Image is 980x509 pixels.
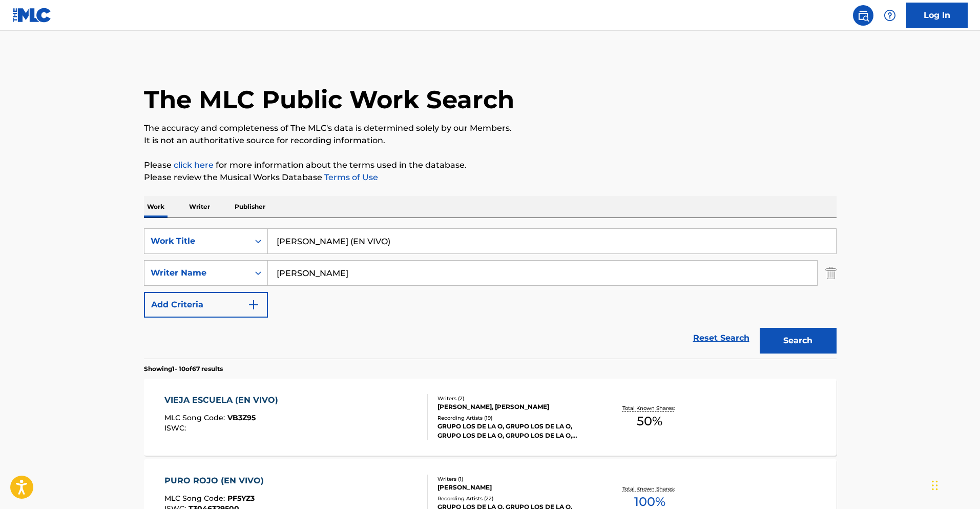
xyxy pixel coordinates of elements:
span: 50 % [637,412,662,430]
div: Recording Artists ( 19 ) [437,414,592,422]
p: Writer [186,196,213,218]
p: Work [144,196,168,218]
p: Please review the Musical Works Database [144,171,837,184]
div: Work Title [151,235,243,247]
span: VB3Z95 [227,413,256,422]
div: Writer Name [151,267,243,279]
div: Recording Artists ( 22 ) [437,495,592,502]
img: Delete Criterion [825,260,837,286]
form: Search Form [144,228,837,359]
button: Add Criteria [144,292,268,318]
p: It is not an authoritative source for recording information. [144,134,837,147]
p: The accuracy and completeness of The MLC's data is determined solely by our Members. [144,122,837,134]
a: Reset Search [688,327,755,349]
div: PURO ROJO (EN VIVO) [164,475,269,487]
p: Showing 1 - 10 of 67 results [144,364,223,374]
a: VIEJA ESCUELA (EN VIVO)MLC Song Code:VB3Z95ISWC:Writers (2)[PERSON_NAME], [PERSON_NAME]Recording ... [144,379,837,456]
img: help [884,9,896,22]
p: Please for more information about the terms used in the database. [144,159,837,171]
img: search [857,9,869,22]
div: [PERSON_NAME], [PERSON_NAME] [437,402,592,412]
div: Help [880,5,900,26]
a: Log In [906,3,968,28]
p: Total Known Shares: [622,485,677,493]
span: MLC Song Code : [164,494,227,503]
a: Terms of Use [322,172,378,182]
span: PF5YZ3 [227,494,255,503]
span: MLC Song Code : [164,413,227,422]
img: 9d2ae6d4665cec9f34b9.svg [247,299,260,311]
div: VIEJA ESCUELA (EN VIVO) [164,394,283,406]
p: Total Known Shares: [622,404,677,412]
div: [PERSON_NAME] [437,483,592,492]
div: GRUPO LOS DE LA O, GRUPO LOS DE LA O, GRUPO LOS DE LA O, GRUPO LOS DE LA O, GRUPO LOS DE LA O [437,422,592,440]
div: Writers ( 2 ) [437,395,592,402]
a: Public Search [853,5,873,26]
p: Publisher [232,196,268,218]
span: ISWC : [164,423,189,433]
iframe: Chat Widget [929,460,980,509]
a: click here [174,160,214,170]
button: Search [760,328,837,354]
img: MLC Logo [12,8,52,23]
div: Writers ( 1 ) [437,475,592,483]
div: Drag [932,470,938,501]
h1: The MLC Public Work Search [144,84,514,115]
